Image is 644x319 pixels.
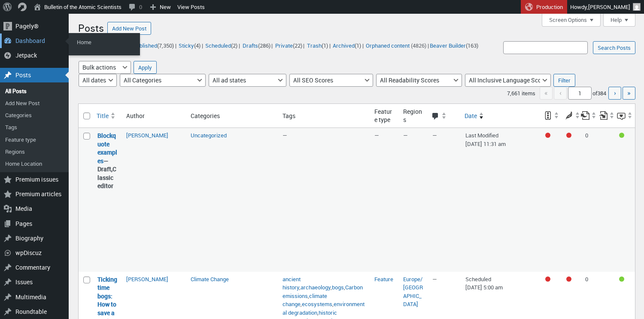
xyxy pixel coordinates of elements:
a: bogs [332,283,344,291]
td: 0 [581,128,599,272]
span: 7,661 items [507,89,535,97]
span: Comments [431,112,440,121]
div: Good [619,276,624,282]
th: Tags [278,104,370,128]
a: Orphaned content [365,40,411,50]
span: of [592,89,607,97]
li: | [306,40,330,51]
span: — [403,131,408,139]
input: Apply [134,61,157,74]
span: Draft, [97,165,112,173]
span: (1) [355,42,361,49]
a: Received internal links [599,108,615,123]
a: Next page [608,87,621,100]
input: Filter [553,74,575,87]
a: Sticky(4) [178,40,202,50]
a: environmental degradation [283,300,365,316]
span: — [432,131,437,139]
a: Beaver Builder(163) [429,40,480,50]
span: (286) [258,42,270,49]
a: Uncategorized [191,131,227,139]
a: Private(22) [274,40,303,50]
span: Classic editor [97,165,116,190]
span: — [374,131,379,139]
a: ecosystems [302,300,332,308]
a: SEO score [539,108,559,123]
div: Needs improvement [566,133,571,138]
a: Feature [374,275,393,283]
li: (4826) [365,40,426,51]
a: ancient history [283,275,301,292]
a: Archived(1) [332,40,362,50]
div: Good [619,133,624,138]
a: climate change [283,292,327,308]
a: Add New Post [107,22,151,35]
span: — [283,131,287,139]
span: [PERSON_NAME] [588,3,630,11]
h1: Posts [78,18,104,36]
span: ‹ [554,87,567,100]
td: Last Modified [DATE] 11:31 am [461,128,539,272]
span: Title [97,112,109,120]
a: [PERSON_NAME] [126,275,168,283]
a: Date [461,108,539,124]
span: 384 [597,89,606,97]
a: Comments Sort ascending. [428,108,461,124]
a: Published(7,350) [132,40,175,50]
span: (4) [194,42,200,49]
a: Trash(1) [306,40,329,50]
span: » [627,88,631,97]
th: Feature type [370,104,399,128]
button: Help [603,14,635,27]
span: Date [465,112,477,120]
a: Last page [623,87,635,100]
input: Search Posts [593,41,635,54]
li: | [332,40,364,51]
div: Focus keyphrase not set [545,133,550,138]
span: — [432,275,437,283]
a: Carbon emissions [283,283,363,300]
span: (7,350) [157,42,174,49]
a: [PERSON_NAME] [126,131,168,139]
li: | [204,40,240,51]
span: (2) [231,42,237,49]
a: Europe/[GEOGRAPHIC_DATA] [403,275,423,308]
ul: | [78,40,480,51]
span: « [540,87,553,100]
span: (22) [293,42,302,49]
a: “Blockquote examples” (Edit) [97,131,117,165]
span: › [614,88,616,97]
li: | [132,40,176,51]
span: (163) [466,42,478,49]
a: Climate Change [191,275,229,283]
span: (1) [322,42,328,49]
a: Home [71,36,140,48]
a: archaeology [301,283,331,291]
strong: — [97,131,118,190]
th: Categories [186,104,278,128]
li: | [241,40,273,51]
th: Regions [399,104,428,128]
div: Needs improvement [566,276,571,282]
a: Drafts(286) [241,40,271,50]
th: Author [122,104,186,128]
div: Focus keyphrase not set [545,276,550,282]
a: Inclusive language score [617,108,633,123]
li: | [178,40,203,51]
a: Readability score [560,108,580,123]
button: Screen Options [542,14,601,27]
a: Scheduled(2) [204,40,239,50]
li: | [274,40,304,51]
a: Outgoing internal links [581,108,597,123]
a: Title Sort ascending. [93,108,122,124]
